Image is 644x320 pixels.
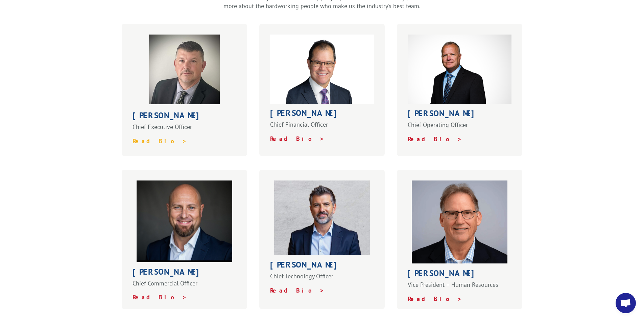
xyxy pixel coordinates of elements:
[270,261,374,272] h1: [PERSON_NAME]
[270,109,374,121] h1: [PERSON_NAME]
[270,135,325,143] a: Read Bio >
[408,135,462,143] a: Read Bio >
[270,286,325,294] a: Read Bio >
[133,279,237,294] p: Chief Commercial Officer
[274,180,370,255] img: dm-profile-website
[133,137,187,145] a: Read Bio >
[149,35,220,104] img: bobkenna-profilepic
[408,35,512,104] img: Greg Laminack
[408,269,512,281] h1: [PERSON_NAME]
[270,35,374,104] img: Roger_Silva
[616,293,636,313] a: Open chat
[133,293,187,301] a: Read Bio >
[412,180,507,264] img: kevin-holland-headshot-web
[408,281,512,295] p: Vice President – Human Resources
[133,111,237,123] h1: [PERSON_NAME]
[133,123,237,137] p: Chief Executive Officer
[137,180,232,262] img: placeholder-person
[133,268,237,279] h1: [PERSON_NAME]
[408,295,462,303] a: Read Bio >
[270,121,374,135] p: Chief Financial Officer
[408,121,512,135] p: Chief Operating Officer
[408,108,480,119] strong: [PERSON_NAME]
[270,272,374,286] p: Chief Technology Officer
